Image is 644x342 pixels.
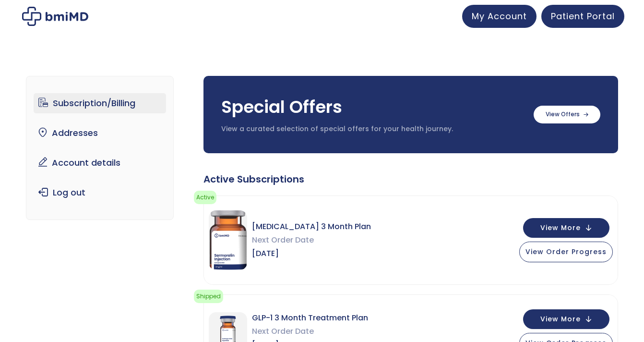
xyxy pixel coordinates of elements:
button: View Order Progress [519,242,613,262]
button: View More [523,218,609,238]
span: Shipped [194,290,223,303]
span: Next Order Date [252,325,368,338]
a: Account details [34,153,167,173]
span: Active [194,191,216,204]
span: View More [540,316,581,322]
button: View More [523,309,609,329]
span: Patient Portal [551,10,615,22]
h3: Special Offers [221,95,524,119]
span: View Order Progress [525,247,607,256]
a: Log out [34,183,167,203]
span: [DATE] [252,247,371,260]
span: GLP-1 3 Month Treatment Plan [252,311,368,325]
img: My account [22,7,88,26]
a: Addresses [34,123,167,143]
div: Active Subscriptions [203,172,618,186]
span: View More [540,225,581,231]
a: My Account [462,5,537,28]
a: Subscription/Billing [34,93,167,113]
a: Patient Portal [541,5,624,28]
span: Next Order Date [252,233,371,247]
p: View a curated selection of special offers for your health journey. [221,124,524,134]
span: My Account [472,10,527,22]
nav: Account pages [26,76,174,220]
span: [MEDICAL_DATA] 3 Month Plan [252,220,371,233]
